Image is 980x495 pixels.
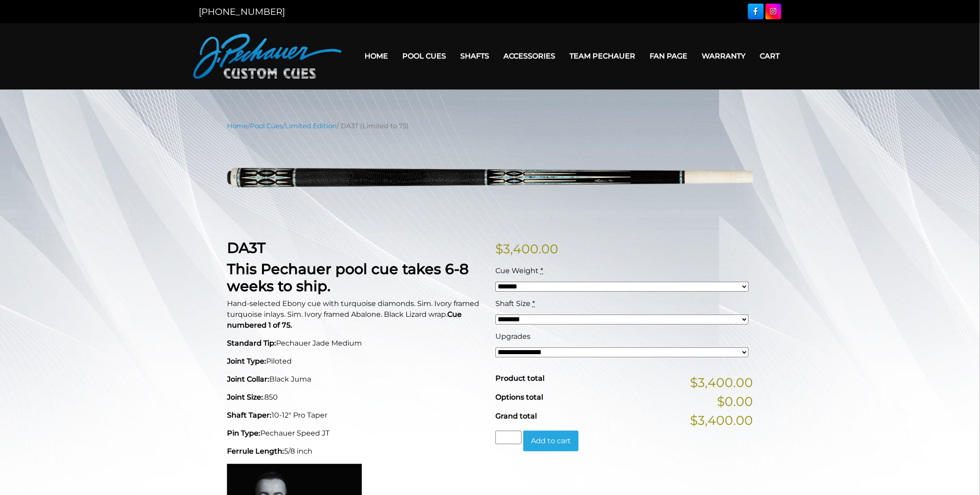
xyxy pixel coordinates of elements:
[227,299,479,329] span: Hand-selected Ebony cue with turquoise diamonds. Sim. Ivory framed turquoise inlays. Sim. Ivory f...
[227,339,276,347] strong: Standard Tip:
[227,410,485,421] p: 10-12" Pro Taper
[193,34,342,79] img: Pechauer Custom Cues
[227,356,485,367] p: Piloted
[753,45,787,67] a: Cart
[227,411,272,419] strong: Shaft Taper:
[523,431,579,451] button: Add to cart
[227,392,485,403] p: .850
[642,45,695,67] a: Fan Page
[227,260,469,295] strong: This Pechauer pool cue takes 6-8 weeks to ship.
[695,45,753,67] a: Warranty
[540,266,543,275] abbr: required
[227,393,263,401] strong: Joint Size:
[532,299,535,308] abbr: required
[199,6,285,17] a: [PHONE_NUMBER]
[562,45,642,67] a: Team Pechauer
[227,357,266,365] strong: Joint Type:
[395,45,453,67] a: Pool Cues
[495,374,544,382] span: Product total
[227,338,485,349] p: Pechauer Jade Medium
[227,428,485,439] p: Pechauer Speed JT
[495,266,539,275] span: Cue Weight
[227,429,260,437] strong: Pin Type:
[690,411,753,430] span: $3,400.00
[453,45,496,67] a: Shafts
[250,122,283,130] a: Pool Cues
[495,241,558,256] bdi: 3,400.00
[495,299,530,308] span: Shaft Size
[495,241,503,256] span: $
[227,122,248,130] a: Home
[495,393,543,401] span: Options total
[227,446,485,457] p: 5/8 inch
[690,373,753,392] span: $3,400.00
[495,332,530,341] span: Upgrades
[227,374,485,385] p: Black Juma
[227,138,753,225] img: DA3T-UPDATED.png
[717,392,753,411] span: $0.00
[495,412,537,420] span: Grand total
[285,122,337,130] a: Limited Edition
[495,431,521,444] input: Product quantity
[227,375,269,383] strong: Joint Collar:
[496,45,562,67] a: Accessories
[357,45,395,67] a: Home
[227,239,266,256] strong: DA3T
[227,121,753,131] nav: Breadcrumb
[227,447,284,455] strong: Ferrule Length:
